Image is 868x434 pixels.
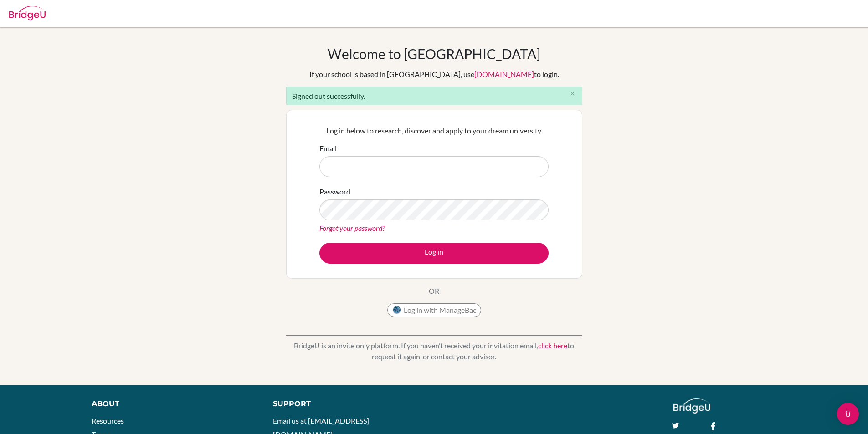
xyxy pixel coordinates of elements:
button: Log in [319,243,549,264]
p: BridgeU is an invite only platform. If you haven’t received your invitation email, to request it ... [286,340,582,362]
i: close [569,90,576,97]
h1: Welcome to [GEOGRAPHIC_DATA] [328,46,540,62]
p: Log in below to research, discover and apply to your dream university. [319,125,549,136]
img: logo_white@2x-f4f0deed5e89b7ecb1c2cc34c3e3d731f90f0f143d5ea2071677605dd97b5244.png [673,398,710,414]
div: Signed out successfully. [286,87,582,105]
a: [DOMAIN_NAME] [474,70,534,78]
label: Password [319,186,350,197]
img: Bridge-U [9,6,46,20]
div: About [92,398,252,409]
a: Resources [92,416,124,425]
div: Support [273,398,423,409]
button: Log in with ManageBac [387,303,481,317]
div: If your school is based in [GEOGRAPHIC_DATA], use to login. [309,69,559,80]
label: Email [319,143,337,154]
p: OR [429,286,439,296]
button: Close [564,87,582,101]
a: Forgot your password? [319,224,385,232]
div: Open Intercom Messenger [837,403,859,425]
a: click here [538,341,567,350]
